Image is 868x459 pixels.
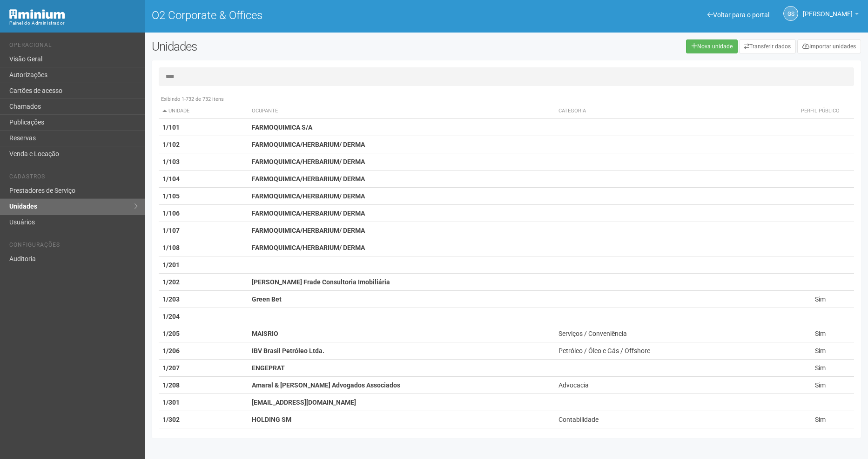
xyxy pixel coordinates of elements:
[252,364,285,372] strong: ENGEPRAT
[252,175,365,183] strong: FARMOQUIMICA/HERBARIUM/ DERMA
[162,399,180,406] strong: 1/301
[815,364,826,372] span: Sim
[803,12,859,19] a: [PERSON_NAME]
[9,42,138,52] li: Operacional
[803,1,853,18] span: Gabriela Souza
[152,39,439,53] h2: Unidades
[9,9,65,19] img: Minium
[162,364,180,372] strong: 1/207
[252,192,365,200] strong: FARMOQUIMICA/HERBARIUM/ DERMA
[815,330,826,337] span: Sim
[162,192,180,200] strong: 1/105
[162,313,180,320] strong: 1/204
[555,377,787,394] td: Advocacia
[252,278,390,286] strong: [PERSON_NAME] Frade Consultoria Imobiliária
[162,295,180,303] strong: 1/203
[783,6,798,21] a: GS
[248,104,555,119] th: Ocupante: activate to sort column ascending
[162,416,180,423] strong: 1/302
[252,330,278,337] strong: MAISRIO
[707,11,769,19] a: Voltar para o portal
[162,278,180,286] strong: 1/202
[555,342,787,360] td: Petróleo / Óleo e Gás / Offshore
[787,104,854,119] th: Perfil público: activate to sort column ascending
[252,295,282,303] strong: Green Bet
[555,428,787,446] td: Administração / Imobiliária
[686,39,738,53] a: Nova unidade
[159,95,854,104] div: Exibindo 1-732 de 732 itens
[162,244,180,251] strong: 1/108
[9,19,138,27] div: Painel do Administrador
[797,39,861,53] a: Importar unidades
[252,244,365,251] strong: FARMOQUIMICA/HERBARIUM/ DERMA
[162,210,180,217] strong: 1/106
[162,141,180,148] strong: 1/102
[252,124,312,131] strong: FARMOQUIMICA S/A
[162,381,180,389] strong: 1/208
[555,104,787,119] th: Categoria: activate to sort column ascending
[815,347,826,354] span: Sim
[252,347,324,354] strong: IBV Brasil Petróleo Ltda.
[815,295,826,303] span: Sim
[252,416,291,423] strong: HOLDING SM
[815,416,826,423] span: Sim
[555,325,787,342] td: Serviços / Conveniência
[159,104,248,119] th: Unidade: activate to sort column descending
[252,158,365,165] strong: FARMOQUIMICA/HERBARIUM/ DERMA
[252,141,365,148] strong: FARMOQUIMICA/HERBARIUM/ DERMA
[162,227,180,234] strong: 1/107
[9,242,138,251] li: Configurações
[152,9,499,21] h1: O2 Corporate & Offices
[252,227,365,234] strong: FARMOQUIMICA/HERBARIUM/ DERMA
[815,381,826,389] span: Sim
[162,175,180,183] strong: 1/104
[252,381,400,389] strong: Amaral & [PERSON_NAME] Advogados Associados
[252,399,356,406] strong: [EMAIL_ADDRESS][DOMAIN_NAME]
[9,173,138,183] li: Cadastros
[162,347,180,354] strong: 1/206
[162,158,180,165] strong: 1/103
[739,39,796,53] a: Transferir dados
[555,411,787,428] td: Contabilidade
[162,261,180,269] strong: 1/201
[162,124,180,131] strong: 1/101
[162,330,180,337] strong: 1/205
[252,210,365,217] strong: FARMOQUIMICA/HERBARIUM/ DERMA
